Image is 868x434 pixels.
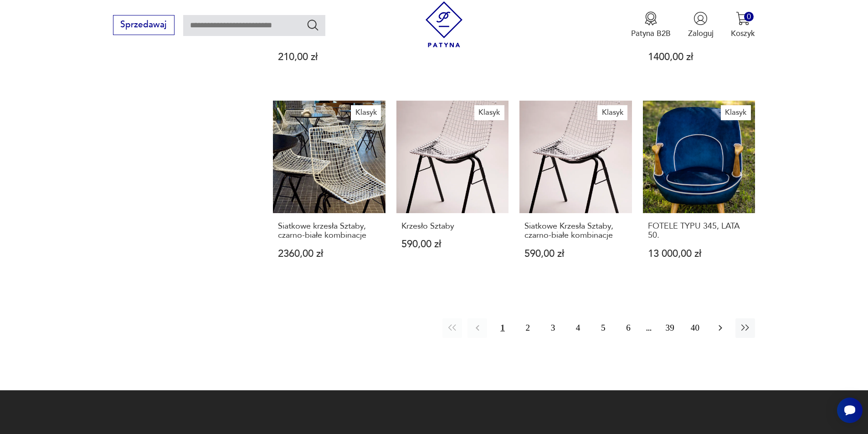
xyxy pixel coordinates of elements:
a: KlasykFOTELE TYPU 345, LATA 50.FOTELE TYPU 345, LATA 50.13 000,00 zł [643,101,755,280]
p: 590,00 zł [524,249,627,259]
button: Sprzedawaj [113,15,175,35]
button: 0Koszyk [731,11,755,39]
button: Patyna B2B [631,11,671,39]
p: 210,00 zł [278,52,380,62]
a: KlasykSiatkowe krzesła Sztaby, czarno-białe kombinacjeSiatkowe krzesła Sztaby, czarno-białe kombi... [273,101,385,280]
img: Patyna - sklep z meblami i dekoracjami vintage [421,1,467,47]
p: Patyna B2B [631,28,671,39]
a: Sprzedawaj [113,22,175,29]
button: 4 [568,318,588,338]
p: Koszyk [731,28,755,39]
p: 590,00 zł [401,240,504,249]
h3: Krzesło Sztaby [401,222,504,231]
h3: Siatkowe krzesła Sztaby, czarno-białe kombinacje [278,222,380,240]
p: 13 000,00 zł [648,249,750,259]
button: 2 [518,318,538,338]
h3: Siatkowe Krzesła Sztaby, czarno-białe kombinacje [524,222,627,240]
button: 3 [543,318,563,338]
button: 6 [618,318,638,338]
button: Szukaj [306,18,319,31]
img: Ikona medalu [644,11,658,26]
button: 5 [593,318,613,338]
button: 40 [685,318,705,338]
a: Ikona medaluPatyna B2B [631,11,671,39]
h3: FOTELE TYPU 345, LATA 50. [648,222,750,240]
img: Ikona koszyka [736,11,750,26]
p: 60,00 zł [401,43,504,52]
p: 1400,00 zł [648,52,750,62]
p: Zaloguj [688,28,714,39]
p: 2360,00 zł [278,249,380,259]
iframe: Smartsupp widget button [837,398,863,423]
a: KlasykSiatkowe Krzesła Sztaby, czarno-białe kombinacjeSiatkowe Krzesła Sztaby, czarno-białe kombi... [519,101,632,280]
button: 1 [493,318,512,338]
button: Zaloguj [688,11,714,39]
div: 0 [744,12,754,21]
img: Ikonka użytkownika [693,11,708,26]
button: 39 [660,318,680,338]
a: KlasykKrzesło SztabyKrzesło Sztaby590,00 zł [396,101,509,280]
